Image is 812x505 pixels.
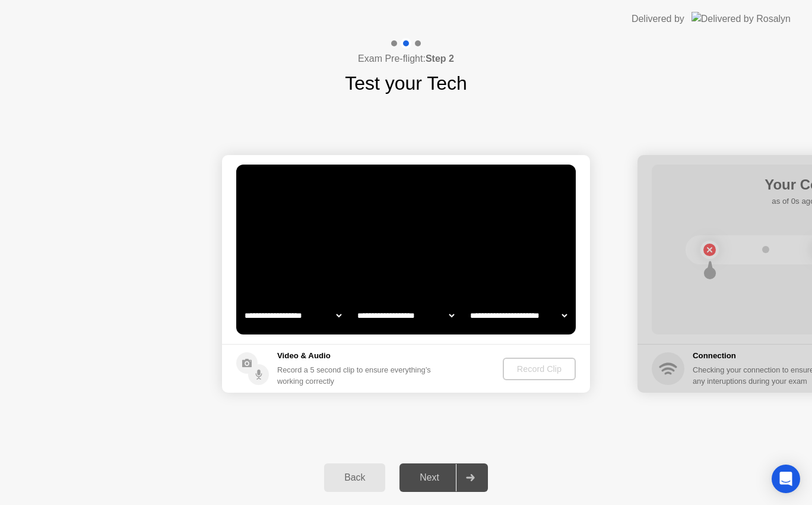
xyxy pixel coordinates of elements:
select: Available cameras [242,304,344,327]
div: Delivered by [632,12,684,26]
button: Record Clip [503,358,576,380]
b: Step 2 [426,53,454,64]
div: Open Intercom Messenger [772,465,800,493]
button: Next [399,463,488,492]
select: Available speakers [355,304,456,327]
button: Back [324,463,385,492]
select: Available microphones [468,304,569,327]
img: Delivered by Rosalyn [692,12,791,26]
h1: Test your Tech [345,69,467,97]
h5: Video & Audio [277,350,436,362]
div: Record Clip [507,364,571,374]
h4: Exam Pre-flight: [358,52,454,66]
div: Back [328,472,382,483]
div: Next [403,472,456,483]
div: Record a 5 second clip to ensure everything’s working correctly [277,364,436,387]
